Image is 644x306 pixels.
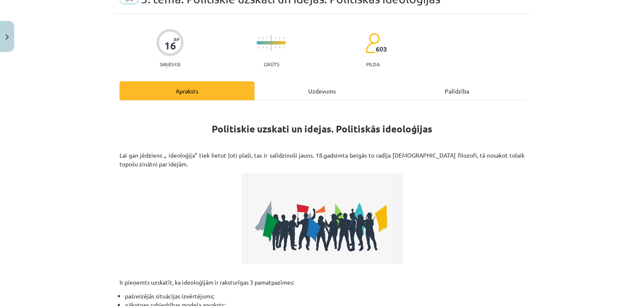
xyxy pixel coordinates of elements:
[283,47,284,49] img: icon-short-line-57e1e144782c952c97e751825c79c345078a6d821885a25fce030b3d8c18986b.svg
[156,61,184,67] p: Saņemsi
[258,37,259,39] img: icon-short-line-57e1e144782c952c97e751825c79c345078a6d821885a25fce030b3d8c18986b.svg
[119,151,525,169] p: Lai gan jēdziens „ ideoloģija” tiek lietot ļoti plaši, tas ir salīdzinoši jauns. 18.gadsimta beig...
[125,292,525,301] li: pašreizējās situācijas izvērtējums;
[275,47,276,49] img: icon-short-line-57e1e144782c952c97e751825c79c345078a6d821885a25fce030b3d8c18986b.svg
[254,81,390,100] div: Uzdevums
[258,47,259,49] img: icon-short-line-57e1e144782c952c97e751825c79c345078a6d821885a25fce030b3d8c18986b.svg
[279,47,280,49] img: icon-short-line-57e1e144782c952c97e751825c79c345078a6d821885a25fce030b3d8c18986b.svg
[174,37,179,41] span: XP
[365,33,380,54] img: students-c634bb4e5e11cddfef0936a35e636f08e4e9abd3cc4e673bd6f9a4125e45ecb1.svg
[366,61,379,67] p: pilda
[262,47,263,49] img: icon-short-line-57e1e144782c952c97e751825c79c345078a6d821885a25fce030b3d8c18986b.svg
[119,81,254,100] div: Apraksts
[390,81,525,100] div: Palīdzība
[164,40,176,52] div: 16
[283,37,284,39] img: icon-short-line-57e1e144782c952c97e751825c79c345078a6d821885a25fce030b3d8c18986b.svg
[119,269,525,287] p: Ir pieņemts uzskatīt, ka ideoloģijām ir raksturīgas 3 pamatpazīmes:
[267,47,267,49] img: icon-short-line-57e1e144782c952c97e751825c79c345078a6d821885a25fce030b3d8c18986b.svg
[271,35,272,51] img: icon-long-line-d9ea69661e0d244f92f715978eff75569469978d946b2353a9bb055b3ed8787d.svg
[279,37,280,39] img: icon-short-line-57e1e144782c952c97e751825c79c345078a6d821885a25fce030b3d8c18986b.svg
[376,45,387,53] span: 603
[262,37,263,39] img: icon-short-line-57e1e144782c952c97e751825c79c345078a6d821885a25fce030b3d8c18986b.svg
[212,123,432,135] strong: Politiskie uzskati un idejas. Politiskās ideoloģijas
[275,37,276,39] img: icon-short-line-57e1e144782c952c97e751825c79c345078a6d821885a25fce030b3d8c18986b.svg
[264,61,279,67] p: Grūts
[5,34,9,40] img: icon-close-lesson-0947bae3869378f0d4975bcd49f059093ad1ed9edebbc8119c70593378902aed.svg
[267,37,267,39] img: icon-short-line-57e1e144782c952c97e751825c79c345078a6d821885a25fce030b3d8c18986b.svg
